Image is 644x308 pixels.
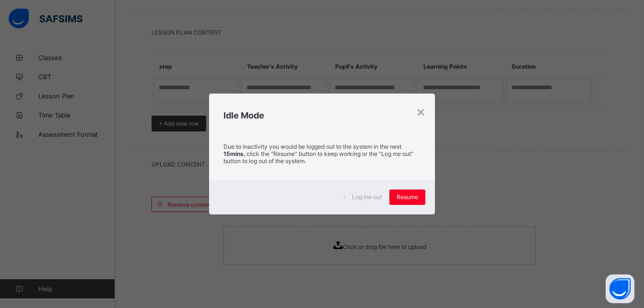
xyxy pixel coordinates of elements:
[223,110,420,120] h2: Idle Mode
[397,193,418,201] span: Resume
[606,274,634,303] button: Open asap
[223,143,420,165] p: Due to inactivity you would be logged out to the system in the next , click the "Resume" button t...
[416,103,425,119] div: ×
[352,193,382,201] span: Log me out
[223,150,244,157] strong: 15mins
